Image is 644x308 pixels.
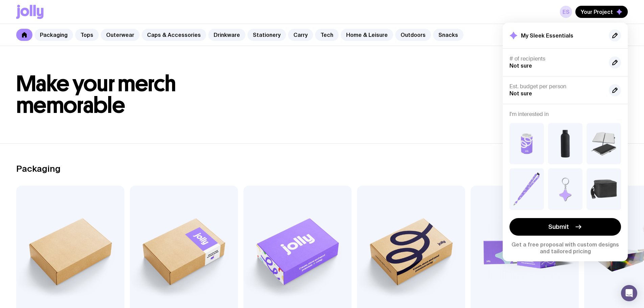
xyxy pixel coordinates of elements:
[581,8,613,15] span: Your Project
[509,63,532,69] span: Not sure
[575,6,628,18] button: Your Project
[142,29,206,41] a: Caps & Accessories
[509,90,532,96] span: Not sure
[509,55,603,62] h4: # of recipients
[509,218,621,236] button: Submit
[548,223,569,231] span: Submit
[560,6,572,18] a: ES
[621,285,637,301] div: Open Intercom Messenger
[101,29,140,41] a: Outerwear
[509,111,621,118] h4: I'm interested in
[315,29,339,41] a: Tech
[16,70,176,119] span: Make your merch memorable
[247,29,286,41] a: Stationery
[395,29,431,41] a: Outdoors
[509,241,621,255] p: Get a free proposal with custom designs and tailored pricing
[208,29,245,41] a: Drinkware
[521,32,573,39] h2: My Sleek Essentials
[16,164,61,174] h2: Packaging
[509,83,603,90] h4: Est. budget per person
[433,29,463,41] a: Snacks
[75,29,99,41] a: Tops
[288,29,313,41] a: Carry
[341,29,393,41] a: Home & Leisure
[34,29,73,41] a: Packaging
